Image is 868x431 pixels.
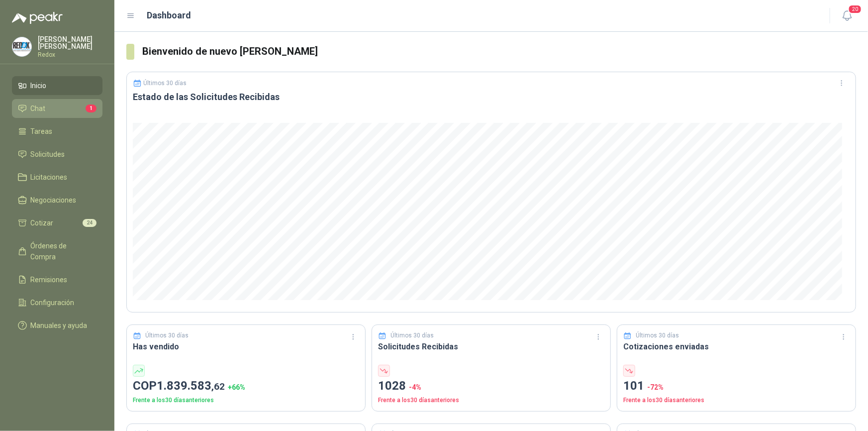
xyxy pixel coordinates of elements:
[623,340,850,353] h3: Cotizaciones enviadas
[12,214,102,232] a: Cotizar24
[12,99,102,118] a: Chat1
[38,36,102,50] p: [PERSON_NAME] [PERSON_NAME]
[31,172,68,183] span: Licitaciones
[12,270,102,289] a: Remisiones
[623,377,850,396] p: 101
[31,126,53,137] span: Tareas
[12,168,102,187] a: Licitaciones
[86,105,96,112] span: 1
[378,396,604,405] p: Frente a los 30 días anteriores
[378,377,604,396] p: 1028
[12,191,102,210] a: Negociaciones
[12,145,102,164] a: Solicitudes
[12,236,102,266] a: Órdenes de Compra
[142,44,856,59] h3: Bienvenido de nuevo [PERSON_NAME]
[31,320,88,331] span: Manuales y ayuda
[12,293,102,312] a: Configuración
[31,149,65,160] span: Solicitudes
[144,80,187,87] p: Últimos 30 días
[133,377,359,396] p: COP
[211,381,225,392] span: ,62
[378,340,604,353] h3: Solicitudes Recibidas
[133,91,850,103] h3: Estado de las Solicitudes Recibidas
[12,122,102,141] a: Tareas
[12,76,102,95] a: Inicio
[31,217,54,228] span: Cotizar
[391,331,434,340] p: Últimos 30 días
[31,274,68,285] span: Remisiones
[848,4,862,14] span: 20
[12,37,31,56] img: Company Logo
[31,195,77,206] span: Negociaciones
[146,331,189,340] p: Últimos 30 días
[31,80,47,91] span: Inicio
[636,331,679,340] p: Últimos 30 días
[38,52,102,58] p: Redox
[647,383,664,391] span: -72 %
[623,396,850,405] p: Frente a los 30 días anteriores
[228,383,245,391] span: + 66 %
[133,396,359,405] p: Frente a los 30 días anteriores
[31,103,46,114] span: Chat
[409,383,421,391] span: -4 %
[133,340,359,353] h3: Has vendido
[83,219,96,227] span: 24
[12,316,102,335] a: Manuales y ayuda
[12,12,63,24] img: Logo peakr
[838,7,856,25] button: 20
[147,8,192,22] h1: Dashboard
[157,379,225,393] span: 1.839.583
[31,297,75,308] span: Configuración
[31,240,93,262] span: Órdenes de Compra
